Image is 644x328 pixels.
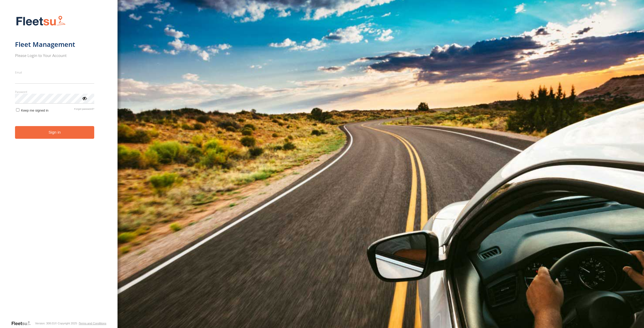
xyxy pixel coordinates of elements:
[15,53,94,58] h2: Please Login to Your Account
[15,40,94,49] h1: Fleet Management
[15,90,94,94] label: Password
[21,108,48,112] span: Keep me signed in
[16,108,19,112] input: Keep me signed in
[82,96,87,101] div: ViewPassword
[74,107,94,112] a: Forgot password?
[15,14,67,28] img: Fleetsu
[15,70,94,74] label: Email
[15,12,103,320] form: main
[79,322,106,325] a: Terms and Conditions
[15,126,94,139] button: Sign in
[11,321,35,326] a: Visit our Website
[55,322,106,325] div: © Copyright 2025 -
[35,322,55,325] div: Version: 308.01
